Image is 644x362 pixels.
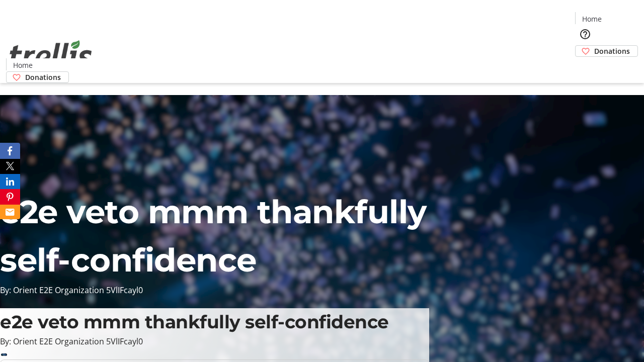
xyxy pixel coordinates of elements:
a: Donations [6,71,69,83]
button: Help [575,24,595,44]
a: Home [576,14,608,24]
img: Orient E2E Organization 5VlIFcayl0's Logo [6,29,96,79]
a: Home [7,60,39,70]
a: Donations [575,45,638,57]
button: Cart [575,57,595,77]
span: Home [582,14,602,24]
span: Donations [25,72,61,82]
span: Home [13,60,33,70]
span: Donations [594,46,630,56]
